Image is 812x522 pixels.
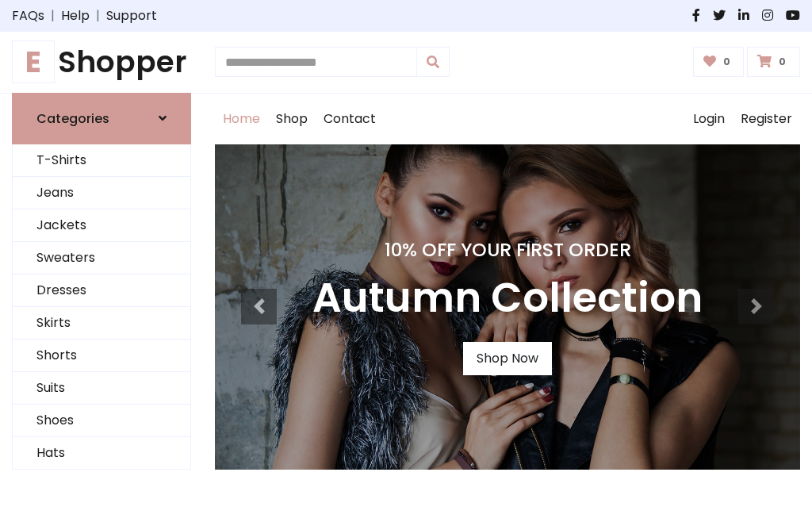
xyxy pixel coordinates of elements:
a: Dresses [13,274,190,307]
a: EShopper [12,44,191,80]
a: Suits [13,372,190,405]
a: Shop [268,94,316,144]
a: Sweaters [13,242,190,274]
span: | [90,6,106,25]
a: FAQs [12,6,44,25]
a: Hats [13,437,190,470]
a: 0 [747,47,800,77]
a: Login [685,94,733,144]
a: Register [733,94,800,144]
a: Contact [316,94,384,144]
a: Shorts [13,340,190,372]
h1: Shopper [12,44,191,80]
h4: 10% Off Your First Order [312,239,703,261]
span: E [12,40,55,83]
span: | [44,6,61,25]
a: Home [215,94,268,144]
a: Jeans [13,177,190,209]
a: 0 [693,47,745,77]
a: Help [61,6,90,25]
a: T-Shirts [13,144,190,177]
span: 0 [775,55,790,69]
a: Categories [12,93,191,144]
span: 0 [719,55,734,69]
a: Support [106,6,157,25]
a: Jackets [13,209,190,242]
a: Skirts [13,307,190,340]
a: Shoes [13,405,190,437]
a: Shop Now [463,342,552,375]
h6: Categories [36,111,109,126]
h3: Autumn Collection [312,274,703,323]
